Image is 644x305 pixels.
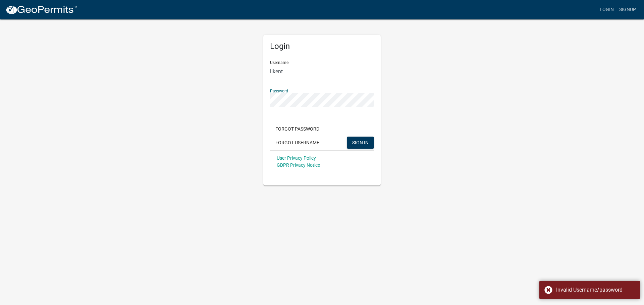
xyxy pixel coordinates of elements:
button: SIGN IN [347,137,374,149]
a: User Privacy Policy [277,155,316,161]
button: Forgot Password [270,123,325,135]
div: Invalid Username/password [556,286,635,294]
span: SIGN IN [352,140,369,145]
a: Login [597,3,616,16]
h5: Login [270,42,374,51]
a: Signup [616,3,639,16]
a: GDPR Privacy Notice [277,162,320,168]
button: Forgot Username [270,137,325,149]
